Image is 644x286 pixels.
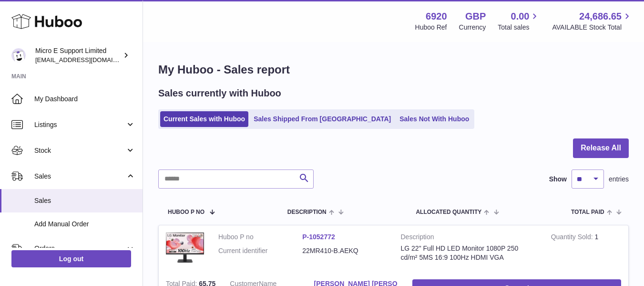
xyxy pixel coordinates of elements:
[34,244,125,253] span: Orders
[498,10,540,32] a: 0.00 Total sales
[511,10,530,23] span: 0.00
[35,46,121,64] div: Micro E Support Limited
[552,10,633,32] a: 24,686.65 AVAILABLE Stock Total
[34,196,135,205] span: Sales
[302,233,335,241] a: P-1052772
[34,95,135,104] span: My Dashboard
[551,233,595,243] strong: Quantity Sold
[571,209,604,215] span: Total paid
[158,87,281,100] h2: Sales currently with Huboo
[34,120,125,129] span: Listings
[11,250,131,267] a: Log out
[166,233,204,263] img: $_57.JPG
[465,10,486,23] strong: GBP
[416,209,481,215] span: ALLOCATED Quantity
[34,172,125,181] span: Sales
[401,233,537,244] strong: Description
[498,23,540,32] span: Total sales
[579,10,622,23] span: 24,686.65
[34,220,135,229] span: Add Manual Order
[426,10,447,23] strong: 6920
[287,209,327,215] span: Description
[609,175,629,184] span: entries
[552,23,633,32] span: AVAILABLE Stock Total
[218,246,302,255] dt: Current identifier
[158,62,629,77] h1: My Huboo - Sales report
[401,244,537,262] div: LG 22" Full HD LED Monitor 1080P 250 cd/m² 5MS 16:9 100Hz HDMI VGA
[160,111,248,127] a: Current Sales with Huboo
[34,146,125,155] span: Stock
[396,111,472,127] a: Sales Not With Huboo
[218,233,302,242] dt: Huboo P no
[250,111,394,127] a: Sales Shipped From [GEOGRAPHIC_DATA]
[573,138,629,158] button: Release All
[35,56,140,64] span: [EMAIL_ADDRESS][DOMAIN_NAME]
[415,23,447,32] div: Huboo Ref
[459,23,486,32] div: Currency
[302,246,386,255] dd: 22MR410-B.AEKQ
[11,48,26,63] img: contact@micropcsupport.com
[549,175,567,184] label: Show
[168,209,204,215] span: Huboo P no
[544,225,628,272] td: 1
